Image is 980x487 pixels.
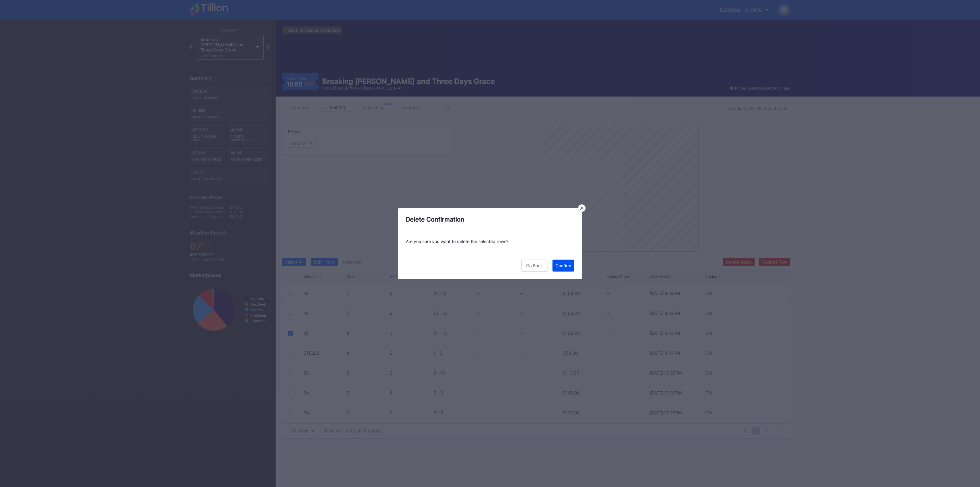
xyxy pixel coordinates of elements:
[556,263,571,268] div: Confirm
[398,208,582,231] div: Delete Confirmation
[398,231,582,252] div: Are you sure you want to delete the selected rows?
[521,260,548,272] button: Go Back
[552,260,574,272] button: Confirm
[526,263,543,268] div: Go Back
